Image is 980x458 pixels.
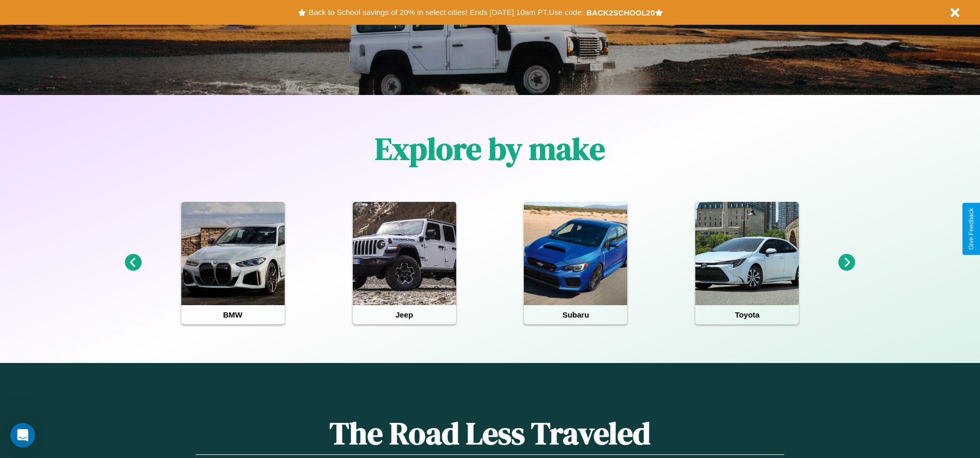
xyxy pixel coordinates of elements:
[375,128,605,170] h1: Explore by make
[695,305,799,324] h4: Toyota
[181,305,285,324] h4: BMW
[10,423,35,448] iframe: Intercom live chat
[524,305,627,324] h4: Subaru
[306,5,586,20] button: Back to School savings of 20% in select cities! Ends [DATE] 10am PT.Use code:
[196,412,784,455] h1: The Road Less Traveled
[968,208,975,250] div: Give Feedback
[353,305,456,324] h4: Jeep
[586,8,655,17] b: BACK2SCHOOL20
